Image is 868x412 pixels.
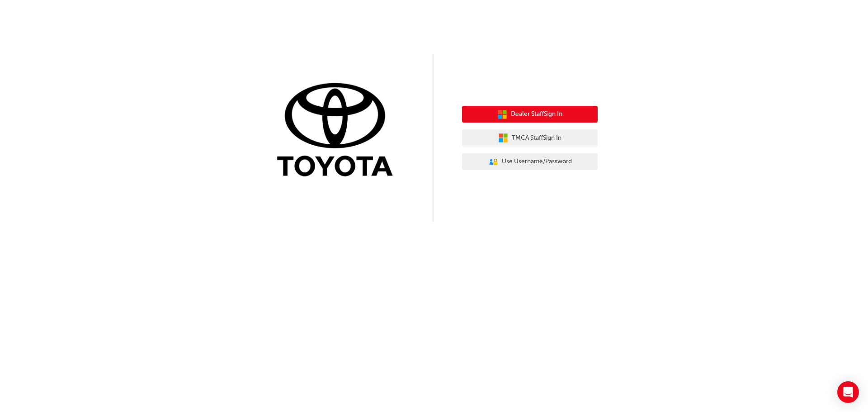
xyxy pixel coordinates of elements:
span: Use Username/Password [502,156,572,167]
img: Trak [270,81,406,181]
button: TMCA StaffSign In [462,129,598,147]
button: Use Username/Password [462,153,598,170]
button: Dealer StaffSign In [462,106,598,123]
span: Dealer Staff Sign In [511,109,562,119]
span: TMCA Staff Sign In [512,133,561,143]
div: Open Intercom Messenger [837,381,859,403]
